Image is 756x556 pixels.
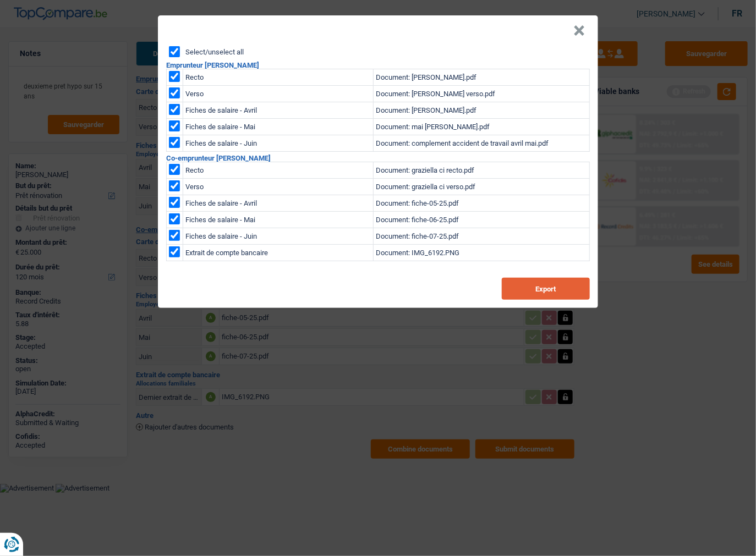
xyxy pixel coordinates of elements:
button: Close [573,25,585,36]
td: Document: graziella ci verso.pdf [374,179,590,195]
td: Document: graziella ci recto.pdf [374,162,590,179]
td: Document: complement accident de travail avril mai.pdf [374,135,590,152]
td: Document: [PERSON_NAME].pdf [374,102,590,119]
button: Export [502,278,590,300]
td: Fiches de salaire - Mai [183,212,374,228]
td: Document: mai [PERSON_NAME].pdf [374,119,590,135]
td: Document: [PERSON_NAME].pdf [374,69,590,86]
td: Fiches de salaire - Avril [183,102,374,119]
td: Document: fiche-05-25.pdf [374,195,590,212]
td: Document: [PERSON_NAME] verso.pdf [374,86,590,102]
td: Fiches de salaire - Juin [183,135,374,152]
td: Recto [183,69,374,86]
td: Fiches de salaire - Mai [183,119,374,135]
td: Document: fiche-06-25.pdf [374,212,590,228]
td: Fiches de salaire - Avril [183,195,374,212]
td: Fiches de salaire - Juin [183,228,374,245]
td: Document: IMG_6192.PNG [374,245,590,261]
td: Recto [183,162,374,179]
td: Extrait de compte bancaire [183,245,374,261]
td: Verso [183,86,374,102]
h2: Co-emprunteur [PERSON_NAME] [166,155,590,162]
label: Select/unselect all [185,48,244,56]
h2: Emprunteur [PERSON_NAME] [166,62,590,69]
td: Verso [183,179,374,195]
td: Document: fiche-07-25.pdf [374,228,590,245]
